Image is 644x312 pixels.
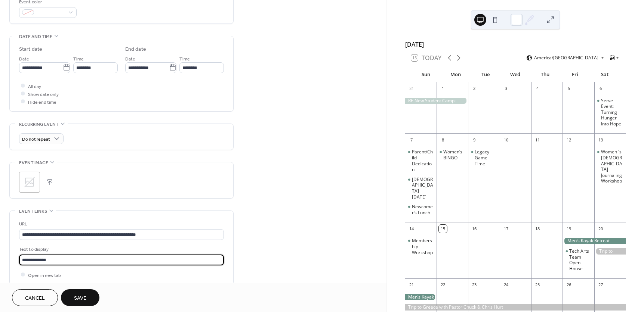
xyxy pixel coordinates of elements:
[12,289,58,306] button: Cancel
[439,85,447,93] div: 1
[73,55,84,63] span: Time
[407,225,416,233] div: 14
[470,281,478,289] div: 23
[601,98,623,127] div: Serve Event: Turning Hunger Into Hope
[569,248,591,271] div: Tech Arts Team Open House
[597,85,605,93] div: 6
[565,225,573,233] div: 19
[470,136,478,144] div: 9
[405,238,437,255] div: Membership Workshop
[441,67,471,82] div: Mon
[597,225,605,233] div: 20
[407,281,416,289] div: 21
[565,136,573,144] div: 12
[560,67,590,82] div: Fri
[471,67,500,82] div: Tue
[28,90,59,98] span: Show date only
[502,136,510,144] div: 10
[411,67,441,82] div: Sun
[534,56,598,60] span: America/[GEOGRAPHIC_DATA]
[563,248,594,271] div: Tech Arts Team Open House
[74,294,86,302] span: Save
[19,159,48,167] span: Event image
[470,225,478,233] div: 16
[405,149,437,172] div: Parent/Child Dedication
[500,67,530,82] div: Wed
[530,67,560,82] div: Thu
[405,98,468,104] div: RE:New Student Camp: Mission Possible
[22,135,50,143] span: Do not repeat
[594,248,626,255] div: Trip to Greece with Pastor Chuck & Chris Hurt
[597,281,605,289] div: 27
[533,136,542,144] div: 11
[405,294,437,300] div: Men’s Kayak Retreat
[470,85,478,93] div: 2
[475,149,496,166] div: Legacy Game Time
[597,136,605,144] div: 13
[19,246,222,253] div: Text to display
[502,281,510,289] div: 24
[601,149,623,184] div: Women 's [DEMOGRAPHIC_DATA] Journaling Workshop
[563,238,626,244] div: Men’s Kayak Retreat
[565,85,573,93] div: 5
[412,238,434,255] div: Membership Workshop
[533,225,542,233] div: 18
[19,46,42,53] div: Start date
[439,225,447,233] div: 15
[19,55,29,63] span: Date
[439,281,447,289] div: 22
[61,289,99,306] button: Save
[25,294,45,302] span: Cancel
[412,149,434,172] div: Parent/Child Dedication
[412,177,434,200] div: [DEMOGRAPHIC_DATA] [DATE]
[437,149,468,160] div: Women’s BINGO
[125,46,146,53] div: End date
[405,304,626,311] div: Trip to Greece with Pastor Chuck & Chris Hurt
[594,98,626,127] div: Serve Event: Turning Hunger Into Hope
[533,85,542,93] div: 4
[28,98,56,106] span: Hide end time
[28,82,41,90] span: All day
[502,85,510,93] div: 3
[19,172,40,193] div: ;
[439,136,447,144] div: 8
[125,55,135,63] span: Date
[405,204,437,215] div: Newcomer’s Lunch
[19,208,47,215] span: Event links
[405,40,626,49] div: [DATE]
[28,271,61,279] span: Open in new tab
[19,33,52,41] span: Date and time
[468,149,499,166] div: Legacy Game Time
[412,204,434,215] div: Newcomer’s Lunch
[565,281,573,289] div: 26
[443,149,465,160] div: Women’s BINGO
[590,67,620,82] div: Sat
[594,149,626,184] div: Women 's Bible Journaling Workshop
[19,121,59,128] span: Recurring event
[407,136,416,144] div: 7
[179,55,190,63] span: Time
[405,177,437,200] div: Baptism Sunday
[19,220,222,228] div: URL
[407,85,416,93] div: 31
[533,281,542,289] div: 25
[502,225,510,233] div: 17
